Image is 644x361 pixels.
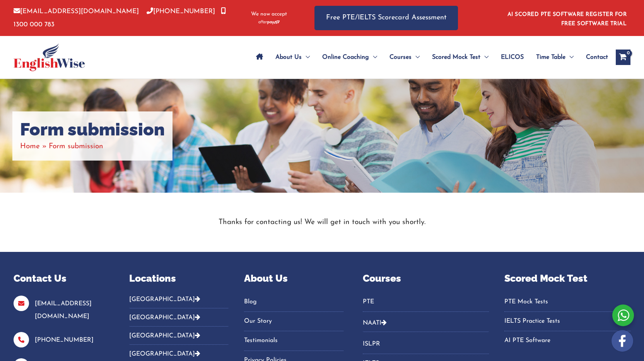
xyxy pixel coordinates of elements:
[536,44,565,71] span: Time Table
[580,44,608,71] a: Contact
[480,44,489,71] span: Menu Toggle
[363,296,489,312] nav: Menu
[432,44,480,71] span: Scored Mock Test
[20,143,40,150] a: Home
[14,271,110,286] p: Contact Us
[96,216,548,229] p: Thanks for contacting us! We will get in touch with you shortly.
[426,44,495,71] a: Scored Mock TestMenu Toggle
[316,44,383,71] a: Online CoachingMenu Toggle
[129,327,229,345] button: [GEOGRAPHIC_DATA]
[20,140,165,153] nav: Breadcrumbs
[504,271,630,286] p: Scored Mock Test
[504,315,630,328] a: IELTS Practice Tests
[363,320,381,326] a: NAATI
[412,44,420,71] span: Menu Toggle
[314,6,458,30] a: Free PTE/IELTS Scorecard Assessment
[363,296,489,308] a: PTE
[35,337,94,343] a: [PHONE_NUMBER]
[565,44,574,71] span: Menu Toggle
[244,334,343,347] a: Testimonials
[322,44,369,71] span: Online Coaching
[129,296,229,308] button: [GEOGRAPHIC_DATA]
[495,44,530,71] a: ELICOS
[14,43,85,71] img: cropped-ew-logo
[363,271,489,286] p: Courses
[35,301,92,320] a: [EMAIL_ADDRESS][DOMAIN_NAME]
[363,338,489,351] a: ISLPR
[244,296,343,308] a: Blog
[503,5,630,31] aside: Header Widget 1
[251,10,287,18] span: We now accept
[389,44,412,71] span: Courses
[129,308,229,327] button: [GEOGRAPHIC_DATA]
[504,334,630,347] a: AI PTE Software
[586,44,608,71] span: Contact
[244,315,343,328] a: Our Story
[49,143,103,150] span: Form submission
[258,20,280,24] img: Afterpay-Logo
[20,119,165,140] h1: Form submission
[616,50,630,65] a: View Shopping Cart, empty
[612,330,633,352] img: white-facebook.png
[504,296,630,347] nav: Menu
[383,44,426,71] a: CoursesMenu Toggle
[269,44,316,71] a: About UsMenu Toggle
[129,271,229,286] p: Locations
[302,44,310,71] span: Menu Toggle
[14,8,226,27] a: 1300 000 783
[250,44,608,71] nav: Site Navigation: Main Menu
[504,296,630,308] a: PTE Mock Tests
[244,271,343,286] p: About Us
[14,8,139,15] a: [EMAIL_ADDRESS][DOMAIN_NAME]
[507,12,627,27] a: AI SCORED PTE SOFTWARE REGISTER FOR FREE SOFTWARE TRIAL
[501,44,524,71] span: ELICOS
[369,44,377,71] span: Menu Toggle
[275,44,302,71] span: About Us
[147,8,215,15] a: [PHONE_NUMBER]
[363,314,489,332] button: NAATI
[530,44,580,71] a: Time TableMenu Toggle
